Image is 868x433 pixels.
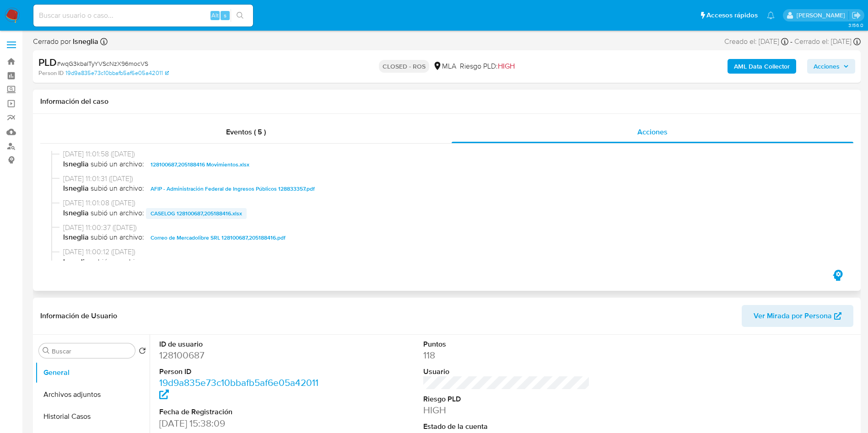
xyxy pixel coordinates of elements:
[423,339,590,349] dt: Puntos
[35,362,150,384] button: General
[734,59,790,74] b: AML Data Collector
[151,183,315,194] span: AFIP - Administración Federal de Ingresos Públicos 128833357.pdf
[226,127,266,137] span: Eventos ( 5 )
[146,208,247,219] button: CASELOG 128100687,205188416.xlsx
[139,347,146,357] button: Volver al orden por defecto
[159,339,326,349] dt: ID de usuario
[63,183,89,194] b: lsneglia
[423,422,590,432] dt: Estado de la cuenta
[65,69,169,77] a: 19d9a835e73c10bbafb5af6e05a42011
[423,394,590,404] dt: Riesgo PLD
[151,232,286,243] span: Correo de Mercadolibre SRL 128100687,205188416.pdf
[224,11,226,20] span: s
[63,159,89,170] b: lsneglia
[159,367,326,377] dt: Person ID
[38,69,64,77] b: Person ID
[91,159,144,170] span: subió un archivo:
[379,60,429,73] p: CLOSED - ROS
[742,305,853,327] button: Ver Mirada por Persona
[724,37,788,47] div: Creado el: [DATE]
[35,384,150,406] button: Archivos adjuntos
[231,9,249,22] button: search-icon
[159,417,326,430] dd: [DATE] 15:38:09
[40,311,117,321] h1: Información de Usuario
[91,232,144,243] span: subió un archivo:
[767,11,775,19] a: Notificaciones
[63,149,839,159] span: [DATE] 11:01:58 ([DATE])
[38,55,57,69] b: PLD
[211,11,219,20] span: Alt
[146,257,238,268] button: NOSIS_128100687,205188416.pdf
[852,11,861,20] a: Salir
[706,11,758,20] span: Accesos rápidos
[146,159,254,170] button: 128100687,205188416 Movimientos.xlsx
[43,347,50,354] button: Buscar
[146,232,290,243] button: Correo de Mercadolibre SRL 128100687,205188416.pdf
[159,407,326,417] dt: Fecha de Registración
[460,61,515,71] span: Riesgo PLD:
[433,61,456,71] div: MLA
[151,257,234,268] span: NOSIS_128100687,205188416.pdf
[63,232,89,243] b: lsneglia
[159,376,318,402] a: 19d9a835e73c10bbafb5af6e05a42011
[807,59,855,74] button: Acciones
[151,159,249,170] span: 128100687,205188416 Movimientos.xlsx
[63,223,839,233] span: [DATE] 11:00:37 ([DATE])
[40,97,853,106] h1: Información del caso
[794,37,861,47] div: Cerrado el: [DATE]
[63,198,839,208] span: [DATE] 11:01:08 ([DATE])
[728,59,796,74] button: AML Data Collector
[57,59,148,68] span: # wqG3kbaITyYVScNzX96mocVS
[63,247,839,257] span: [DATE] 11:00:12 ([DATE])
[33,37,98,47] span: Cerrado por
[423,367,590,377] dt: Usuario
[790,37,793,47] span: -
[814,59,840,74] span: Acciones
[797,11,848,20] p: agostina.faruolo@mercadolibre.com
[151,208,242,219] span: CASELOG 128100687,205188416.xlsx
[33,10,253,21] input: Buscar usuario o caso...
[52,347,131,355] input: Buscar
[423,404,590,417] dd: HIGH
[159,349,326,362] dd: 128100687
[63,174,839,184] span: [DATE] 11:01:31 ([DATE])
[35,406,150,428] button: Historial Casos
[91,208,144,219] span: subió un archivo:
[754,305,832,327] span: Ver Mirada por Persona
[71,36,98,47] b: lsneglia
[91,183,144,194] span: subió un archivo:
[423,349,590,362] dd: 118
[91,257,144,268] span: subió un archivo:
[637,127,668,137] span: Acciones
[498,61,515,71] span: HIGH
[63,257,89,268] b: lsneglia
[63,208,89,219] b: lsneglia
[146,183,319,194] button: AFIP - Administración Federal de Ingresos Públicos 128833357.pdf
